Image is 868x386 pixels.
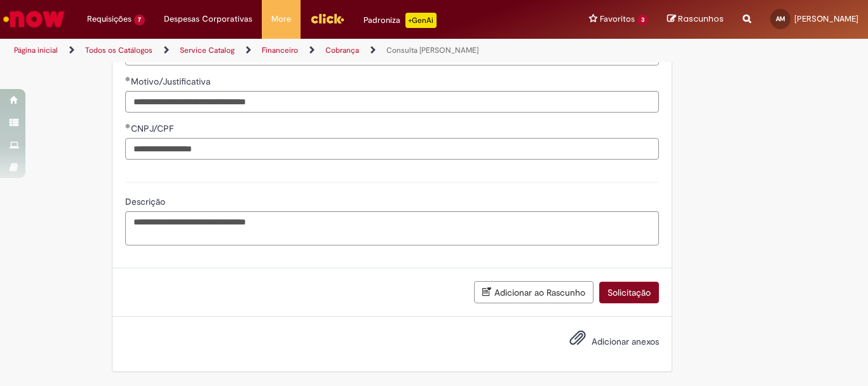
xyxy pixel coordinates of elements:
[262,45,298,55] a: Financeiro
[678,13,724,25] span: Rascunhos
[794,13,858,24] span: [PERSON_NAME]
[85,45,153,55] a: Todos os Catálogos
[131,76,213,87] span: Motivo/Justificativa
[363,13,437,28] div: Padroniza
[599,282,659,303] button: Solicitação
[271,13,291,25] span: More
[310,9,344,28] img: click_logo_yellow_360x200.png
[180,45,234,55] a: Service Catalog
[592,336,659,347] span: Adicionar anexos
[125,196,168,207] span: Descrição
[474,281,593,303] button: Adicionar ao Rascunho
[164,13,252,25] span: Despesas Corporativas
[405,13,437,28] p: +GenAi
[131,123,176,134] span: CNPJ/CPF
[776,15,785,23] span: AM
[125,76,131,81] span: Obrigatório Preenchido
[125,211,659,245] textarea: Descrição
[125,91,659,113] input: Motivo/Justificativa
[87,13,132,25] span: Requisições
[14,45,58,55] a: Página inicial
[566,326,589,355] button: Adicionar anexos
[386,45,478,55] a: Consulta [PERSON_NAME]
[600,13,635,25] span: Favoritos
[125,123,131,128] span: Obrigatório Preenchido
[1,6,67,32] img: ServiceNow
[10,39,569,62] ul: Trilhas de página
[125,138,659,160] input: CNPJ/CPF
[667,13,724,25] a: Rascunhos
[325,45,359,55] a: Cobrança
[134,15,145,25] span: 7
[637,15,648,25] span: 3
